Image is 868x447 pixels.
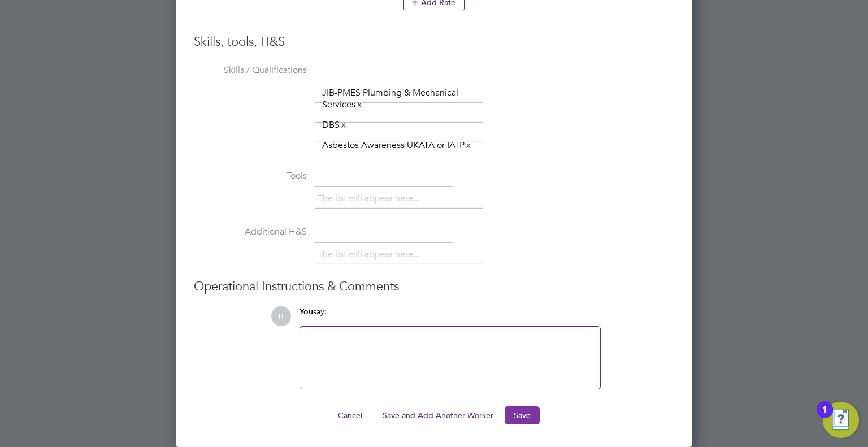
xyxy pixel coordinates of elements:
[505,406,540,424] button: Save
[300,307,313,316] span: You
[271,306,291,326] span: TF
[823,402,859,438] button: Open Resource Center, 1 new notification
[318,247,424,262] li: The list will appear here...
[355,97,363,112] a: x
[329,406,371,424] button: Cancel
[194,34,674,50] h3: Skills, tools, H&S
[194,279,674,295] h3: Operational Instructions & Comments
[318,118,352,133] li: DBS
[318,191,424,206] li: The list will appear here...
[318,138,477,153] li: Asbestos Awareness UKATA or IATP
[465,138,472,153] a: x
[340,118,348,132] a: x
[822,410,827,424] div: 1
[300,306,601,326] div: say:
[194,226,307,238] label: Additional H&S
[374,406,502,424] button: Save and Add Another Worker
[194,64,307,76] label: Skills / Qualifications
[318,85,481,112] li: JIB-PMES Plumbing & Mechanical Services
[194,170,307,182] label: Tools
